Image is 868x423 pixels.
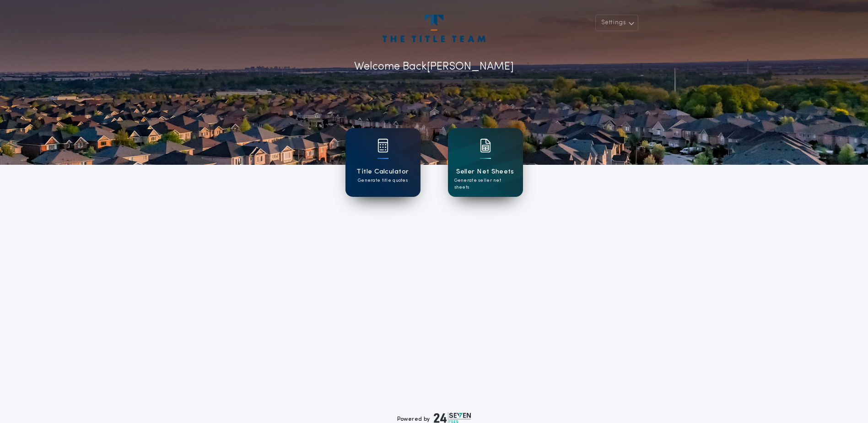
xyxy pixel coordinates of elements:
[356,167,409,177] h1: Title Calculator
[454,177,517,191] p: Generate seller net sheets
[345,128,421,197] a: card iconTitle CalculatorGenerate title quotes
[480,139,491,152] img: card icon
[456,167,514,177] h1: Seller Net Sheets
[358,177,408,184] p: Generate title quotes
[383,15,485,42] img: account-logo
[595,15,638,31] button: Settings
[354,59,514,75] p: Welcome Back [PERSON_NAME]
[448,128,523,197] a: card iconSeller Net SheetsGenerate seller net sheets
[377,139,388,152] img: card icon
